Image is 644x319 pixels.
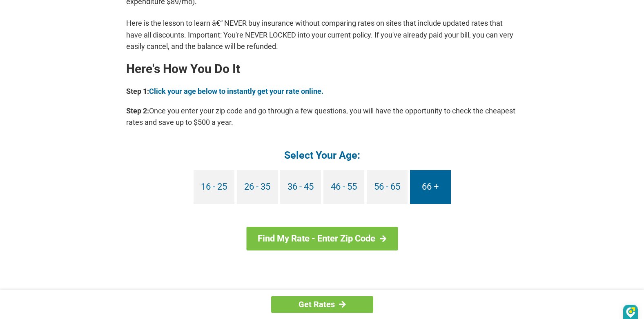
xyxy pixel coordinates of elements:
[194,170,234,204] a: 16 - 25
[271,296,373,313] a: Get Rates
[126,87,149,95] b: Step 1:
[126,148,518,162] h4: Select Your Age:
[410,170,451,204] a: 66 +
[126,18,518,52] p: Here is the lesson to learn â€“ NEVER buy insurance without comparing rates on sites that include...
[367,170,408,204] a: 56 - 65
[237,170,278,204] a: 26 - 35
[126,106,149,115] b: Step 2:
[323,170,364,204] a: 46 - 55
[126,105,518,128] p: Once you enter your zip code and go through a few questions, you will have the opportunity to che...
[126,62,518,75] h2: Here's How You Do It
[149,87,323,95] a: Click your age below to instantly get your rate online.
[280,170,321,204] a: 36 - 45
[246,227,398,250] a: Find My Rate - Enter Zip Code
[626,307,635,318] img: DzVsEph+IJtmAAAAAElFTkSuQmCC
